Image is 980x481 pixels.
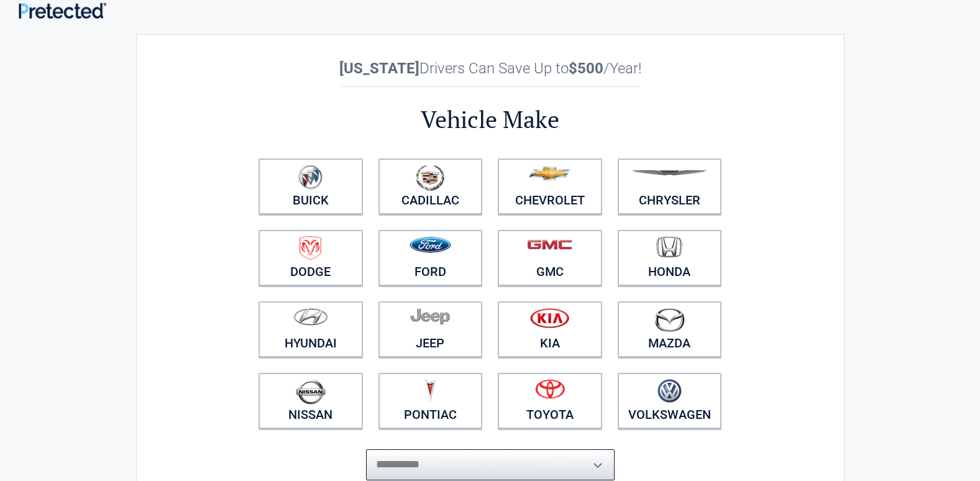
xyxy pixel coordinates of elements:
[293,308,328,326] img: hyundai
[618,158,722,214] a: Chrysler
[19,2,106,19] img: Main Logo
[259,373,363,429] a: Nissan
[530,308,569,328] img: kia
[378,301,483,357] a: Jeep
[424,379,436,403] img: pontiac
[296,379,326,405] img: nissan
[527,239,572,250] img: gmc
[498,301,602,357] a: Kia
[378,373,483,429] a: Pontiac
[618,230,722,286] a: Honda
[410,308,450,325] img: jeep
[378,158,483,214] a: Cadillac
[654,308,685,332] img: mazda
[618,301,722,357] a: Mazda
[259,301,363,357] a: Hyundai
[498,230,602,286] a: GMC
[498,158,602,214] a: Chevrolet
[339,60,419,77] b: [US_STATE]
[259,230,363,286] a: Dodge
[535,379,565,399] img: toyota
[251,60,730,77] h2: Drivers Can Save Up to /Year
[657,379,682,403] img: volkswagen
[298,165,323,190] img: buick
[251,104,730,135] h2: Vehicle Make
[618,373,722,429] a: Volkswagen
[498,373,602,429] a: Toyota
[529,167,570,180] img: chevrolet
[569,60,603,77] b: $500
[656,236,682,258] img: honda
[378,230,483,286] a: Ford
[410,237,451,253] img: ford
[631,170,707,176] img: chrysler
[259,158,363,214] a: Buick
[300,236,321,260] img: dodge
[416,165,444,191] img: cadillac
